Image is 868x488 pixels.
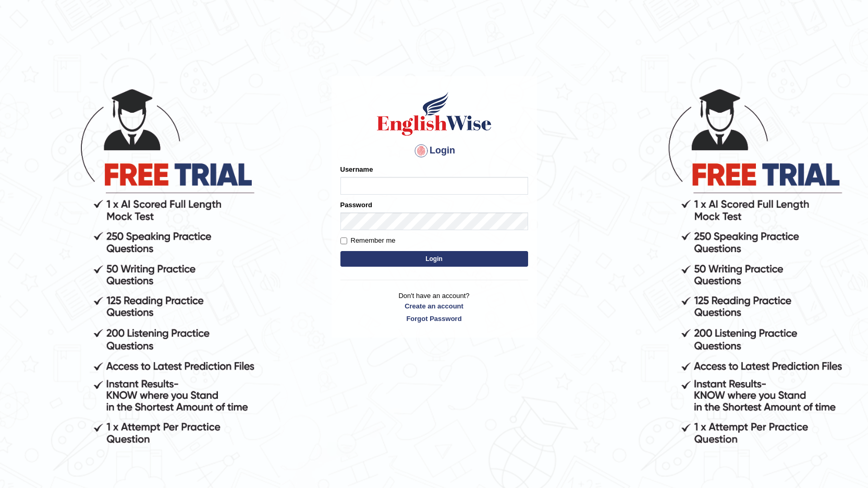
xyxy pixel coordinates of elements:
[340,251,528,267] button: Login
[340,237,347,244] input: Remember me
[340,291,528,323] p: Don't have an account?
[375,90,494,137] img: Logo of English Wise sign in for intelligent practice with AI
[340,200,372,210] label: Password
[340,164,373,174] label: Username
[340,235,396,246] label: Remember me
[340,314,528,324] a: Forgot Password
[340,301,528,311] a: Create an account
[340,142,528,159] h4: Login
